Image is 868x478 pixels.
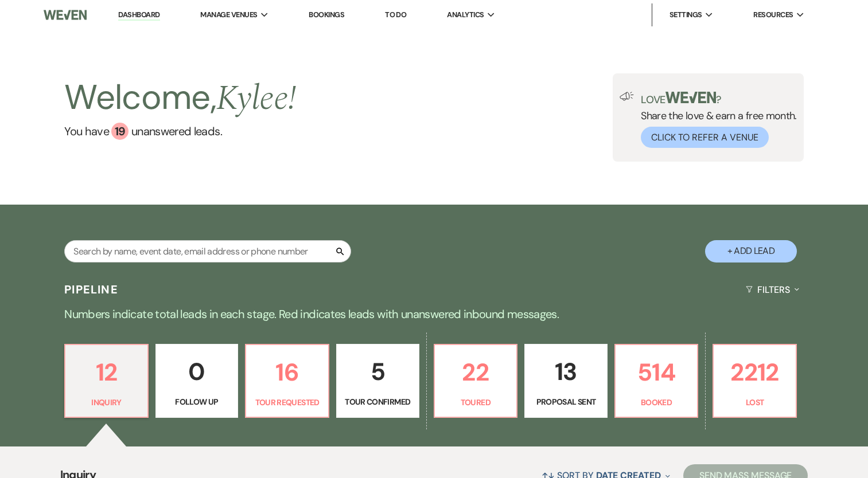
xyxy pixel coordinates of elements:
p: 12 [72,353,141,391]
span: Kylee ! [216,72,296,125]
p: 2212 [721,353,789,391]
p: 514 [622,353,691,391]
h3: Pipeline [64,281,118,297]
p: Booked [622,396,691,409]
p: Toured [442,396,510,409]
a: Dashboard [118,10,159,21]
a: 5Tour Confirmed [336,344,419,418]
p: 0 [163,352,231,391]
img: weven-logo-green.svg [665,92,717,103]
span: Settings [670,9,702,21]
a: 22Toured [434,344,518,418]
button: Filters [741,275,804,305]
p: Tour Confirmed [344,395,412,408]
img: loud-speaker-illustration.svg [620,92,634,101]
a: To Do [385,10,406,19]
p: Numbers indicate total leads in each stage. Red indicates leads with unanswered inbound messages. [21,305,847,323]
p: 22 [442,353,510,391]
p: Tour Requested [253,396,321,409]
p: 16 [253,353,321,391]
img: Weven Logo [44,3,87,27]
button: Click to Refer a Venue [641,127,769,148]
p: 5 [344,352,412,391]
a: 13Proposal Sent [524,344,608,418]
p: 13 [532,352,600,391]
p: Lost [721,396,789,409]
a: 514Booked [614,344,699,418]
span: Manage Venues [200,9,257,21]
div: 19 [111,123,129,140]
span: Resources [753,9,793,21]
a: 2212Lost [713,344,797,418]
p: Love ? [641,92,797,105]
a: Bookings [309,10,344,19]
h2: Welcome, [64,73,296,123]
a: You have 19 unanswered leads. [64,123,296,140]
p: Follow Up [163,395,231,408]
div: Share the love & earn a free month. [634,92,797,148]
a: 12Inquiry [64,344,149,418]
p: Inquiry [72,396,141,409]
a: 0Follow Up [155,344,239,418]
span: Analytics [447,9,484,21]
a: 16Tour Requested [245,344,329,418]
input: Search by name, event date, email address or phone number [64,240,351,262]
button: + Add Lead [705,240,797,262]
p: Proposal Sent [532,395,600,408]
